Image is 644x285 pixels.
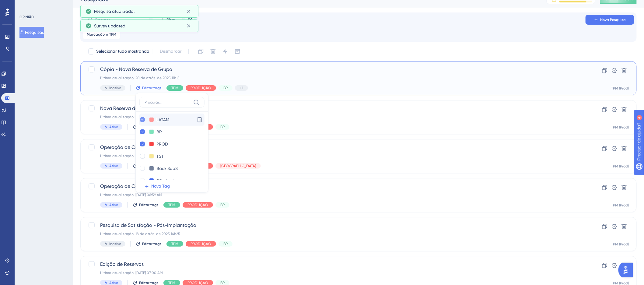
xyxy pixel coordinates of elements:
[168,281,175,285] font: TPM
[132,125,159,129] button: Editar tags
[156,116,181,124] input: Nova Tag
[600,18,626,22] font: Nova Pesquisa
[223,86,228,90] span: BR
[100,76,180,80] font: Última atualização: 20 de atrás. de 2025 11h15
[57,4,58,7] font: 4
[611,125,629,129] font: TPM (Prod)
[187,281,208,285] font: PRODUÇÃO
[100,271,163,275] font: Última atualização: [DATE] 07:00 AM
[100,261,144,267] font: Edição de Reservas
[100,154,162,158] font: Última atualização: [DATE] 06:59 AM
[142,86,162,90] font: Editar tags
[109,86,121,90] font: Inativo
[132,164,159,168] button: Editar tags
[109,281,118,285] font: Ativo
[187,203,208,207] font: PRODUÇÃO
[139,180,208,192] button: Nova Tag
[95,18,145,22] input: Procurar
[100,193,162,197] font: Última atualização: [DATE] 06:59 AM
[611,164,629,168] font: TPM (Prod)
[135,241,162,246] button: Editar tags
[220,281,225,285] font: BR
[191,242,211,246] font: PRODUÇÃO
[94,9,135,14] font: Pesquisa atualizada.
[109,242,121,246] font: Inativo
[191,86,211,90] font: PRODUÇÃO
[19,15,34,19] font: OPINIÃO
[168,203,175,207] font: TPM
[135,86,162,90] button: Editar tags
[139,203,159,207] font: Editar tags
[109,164,118,168] font: Ativo
[25,30,44,35] font: Pesquisas
[94,22,126,30] span: Survey updated.
[156,128,181,136] input: Nova Tag
[100,105,153,111] font: Nova Reserva de Grupo
[220,125,225,129] font: BR
[19,27,44,38] button: Pesquisas
[171,242,178,246] font: TPM
[100,144,145,150] font: Operação de Caixa
[220,164,256,168] font: [GEOGRAPHIC_DATA]
[100,222,196,228] font: Pesquisa de Satisfação - Pós-Implantação
[109,32,116,37] font: TPM
[100,115,180,119] font: Última atualização: 06 de atrás. de 2025 12h12
[100,232,180,236] font: Última atualização: 18 de atrás. de 2025 14h25
[586,15,634,25] button: Nova Pesquisa
[160,49,182,54] font: Desmarcar
[171,86,178,90] font: TPM
[156,165,181,172] input: Nova Tag
[151,184,170,189] font: Nova Tag
[100,66,172,72] font: Cópia - Nova Reserva de Grupo
[142,242,162,246] font: Editar tags
[220,203,225,207] font: BR
[166,18,175,22] font: Filtro
[223,242,228,246] font: BR
[109,125,118,129] font: Ativo
[87,32,105,37] font: Marcação
[156,140,181,148] input: Nova Tag
[145,100,191,105] input: Procurar...
[611,203,629,207] font: TPM (Prod)
[132,202,159,207] button: Editar tags
[611,86,629,90] font: TPM (Prod)
[14,3,52,7] font: Precisar de ajuda?
[156,177,181,185] input: Nova Tag
[139,281,159,285] font: Editar tags
[100,183,145,189] font: Operação de Caixa
[156,153,181,160] input: Nova Tag
[611,242,629,246] font: TPM (Prod)
[109,203,118,207] font: Ativo
[96,49,149,54] font: Selecionar tudo mostrando
[618,261,637,279] iframe: Iniciador do Assistente de IA do UserGuiding
[106,32,108,37] font: é
[240,86,243,90] span: +1
[157,46,185,57] button: Desmarcar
